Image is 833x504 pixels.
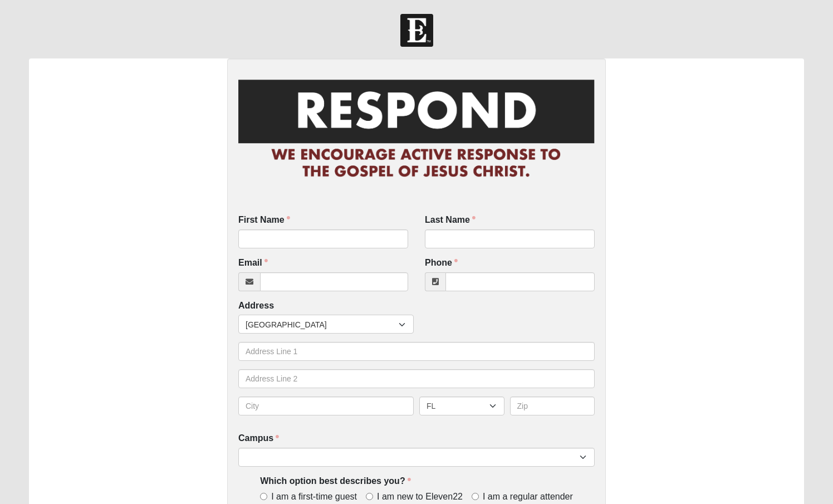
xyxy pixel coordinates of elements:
[260,475,410,488] label: Which option best describes you?
[260,493,267,500] input: I am a first-time guest
[271,491,357,503] span: I am a first-time guest
[238,342,595,361] input: Address Line 1
[238,432,279,445] label: Campus
[425,257,458,270] label: Phone
[238,70,595,189] img: RespondCardHeader.png
[238,257,268,270] label: Email
[238,214,290,227] label: First Name
[246,315,399,334] span: [GEOGRAPHIC_DATA]
[238,300,274,312] label: Address
[400,14,433,47] img: Church of Eleven22 Logo
[377,491,463,503] span: I am new to Eleven22
[366,493,373,500] input: I am new to Eleven22
[510,397,595,415] input: Zip
[425,214,476,227] label: Last Name
[238,397,414,415] input: City
[483,491,573,503] span: I am a regular attender
[472,493,479,500] input: I am a regular attender
[238,369,595,388] input: Address Line 2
